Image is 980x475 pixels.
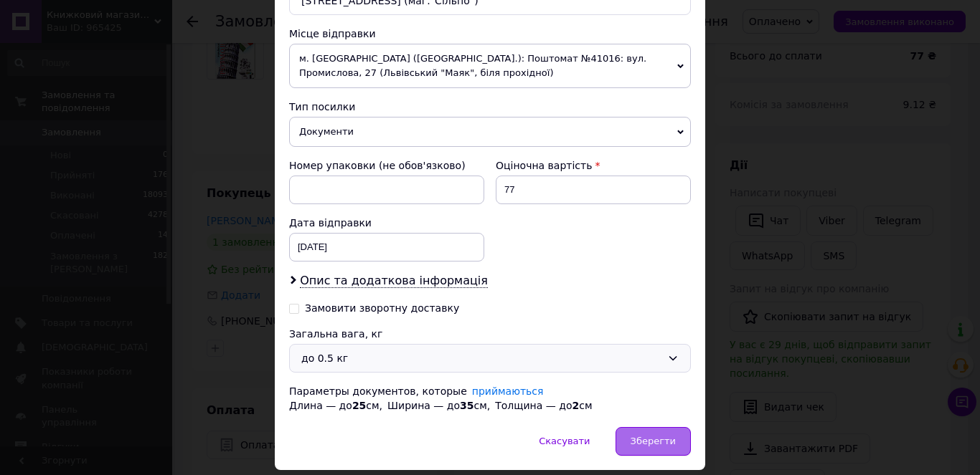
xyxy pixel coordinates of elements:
span: 35 [460,400,473,411]
span: м. [GEOGRAPHIC_DATA] ([GEOGRAPHIC_DATA].): Поштомат №41016: вул. Промислова, 27 (Львівський "Маяк... [289,44,691,88]
span: Місце відправки [289,28,376,39]
div: Загальна вага, кг [289,327,691,341]
div: Оціночна вартість [496,158,691,173]
div: Дата відправки [289,216,484,230]
div: Замовити зворотну доставку [305,302,459,315]
span: Тип посилки [289,101,355,112]
span: 25 [352,400,366,411]
div: до 0.5 кг [301,350,661,366]
span: 2 [572,400,579,411]
span: Опис та додаткова інформація [300,274,488,288]
a: приймаються [472,385,544,397]
span: Скасувати [539,436,590,446]
span: Документи [289,117,691,147]
div: Параметры документов, которые Длина — до см, Ширина — до см, Толщина — до см [289,384,691,413]
span: Зберегти [631,436,676,446]
div: Номер упаковки (не обов'язково) [289,158,484,173]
